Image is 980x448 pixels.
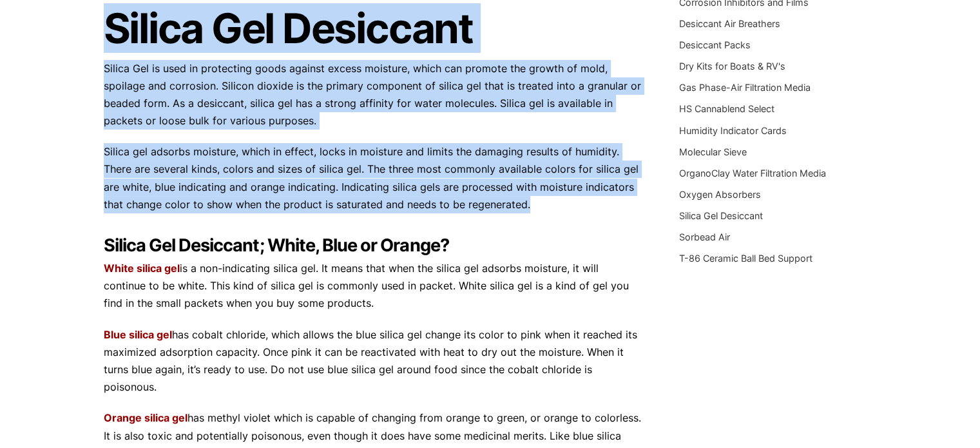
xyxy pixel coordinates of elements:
[104,6,641,51] h1: Silica Gel Desiccant
[679,125,787,136] a: Humidity Indicator Cards
[104,262,180,275] a: White silica gel
[679,39,751,50] a: Desiccant Packs
[104,260,641,313] p: is a non-indicating silica gel. It means that when the silica gel adsorbs moisture, it will conti...
[679,82,811,93] a: Gas Phase-Air Filtration Media
[679,61,785,72] a: Dry Kits for Boats & RV's
[104,60,641,130] p: Silica Gel is used in protecting goods against excess moisture, which can promote the growth of m...
[679,18,780,29] a: Desiccant Air Breathers
[679,103,774,114] a: HS Cannablend Select
[679,253,812,264] a: T-86 Ceramic Ball Bed Support
[104,326,641,396] p: has cobalt chloride, which allows the blue silica gel change its color to pink when it reached it...
[104,411,187,424] a: Orange silica gel
[679,231,730,242] a: Sorbead Air
[104,235,641,257] h2: Silica Gel Desiccant; White, Blue or Orange?
[104,143,641,213] p: Silica gel adsorbs moisture, which in effect, locks in moisture and limits the damaging results o...
[679,146,747,157] a: Molecular Sieve
[104,328,172,341] a: Blue silica gel
[679,189,761,200] a: Oxygen Absorbers
[679,168,826,179] a: OrganoClay Water Filtration Media
[679,210,763,221] a: Silica Gel Desiccant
